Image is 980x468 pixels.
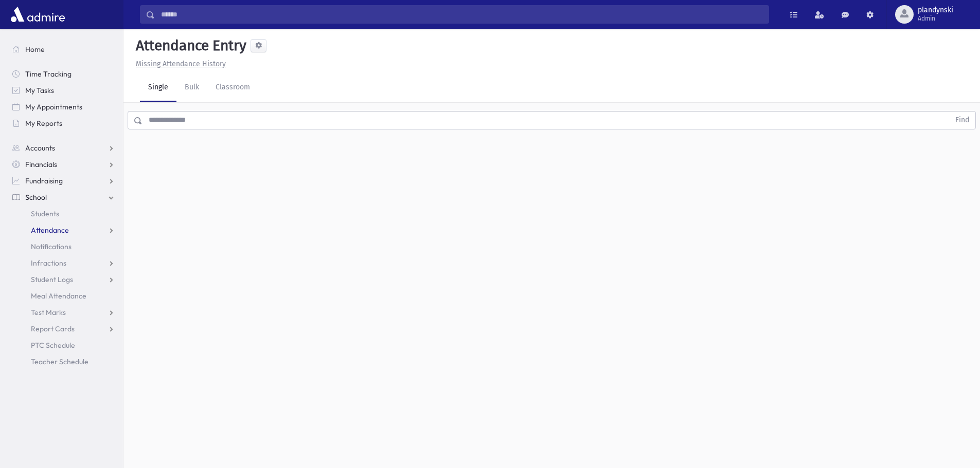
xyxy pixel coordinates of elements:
[949,111,975,129] button: Find
[4,222,123,238] a: Attendance
[25,69,72,79] span: Time Tracking
[31,308,66,317] span: Test Marks
[132,60,226,68] a: Missing Attendance History
[4,255,123,271] a: Infractions
[4,173,123,189] a: Fundraising
[918,6,953,14] span: plandynski
[4,41,123,58] a: Home
[31,341,75,350] span: PTC Schedule
[176,73,207,102] a: Bulk
[4,115,123,132] a: My Reports
[4,205,123,222] a: Students
[4,238,123,255] a: Notifications
[4,156,123,173] a: Financials
[31,291,86,301] span: Meal Attendance
[4,304,123,321] a: Test Marks
[25,45,45,54] span: Home
[140,73,176,102] a: Single
[132,37,246,54] h5: Attendance Entry
[136,60,226,68] u: Missing Attendance History
[4,189,123,205] a: School
[25,176,63,185] span: Fundraising
[4,321,123,337] a: Report Cards
[25,102,82,111] span: My Appointments
[31,324,75,333] span: Report Cards
[31,226,69,235] span: Attendance
[4,66,123,82] a: Time Tracking
[4,288,123,304] a: Meal Attendance
[25,160,57,169] span: Financials
[25,86,54,95] span: My Tasks
[31,357,88,366] span: Teacher Schedule
[8,4,67,25] img: AdmirePro
[31,258,66,268] span: Infractions
[25,193,47,202] span: School
[155,5,769,24] input: Search
[31,209,59,218] span: Students
[4,82,123,99] a: My Tasks
[918,14,953,23] span: Admin
[4,353,123,370] a: Teacher Schedule
[31,275,73,284] span: Student Logs
[4,337,123,353] a: PTC Schedule
[31,242,72,251] span: Notifications
[207,73,258,102] a: Classroom
[25,143,55,153] span: Accounts
[25,119,62,128] span: My Reports
[4,140,123,156] a: Accounts
[4,99,123,115] a: My Appointments
[4,271,123,288] a: Student Logs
